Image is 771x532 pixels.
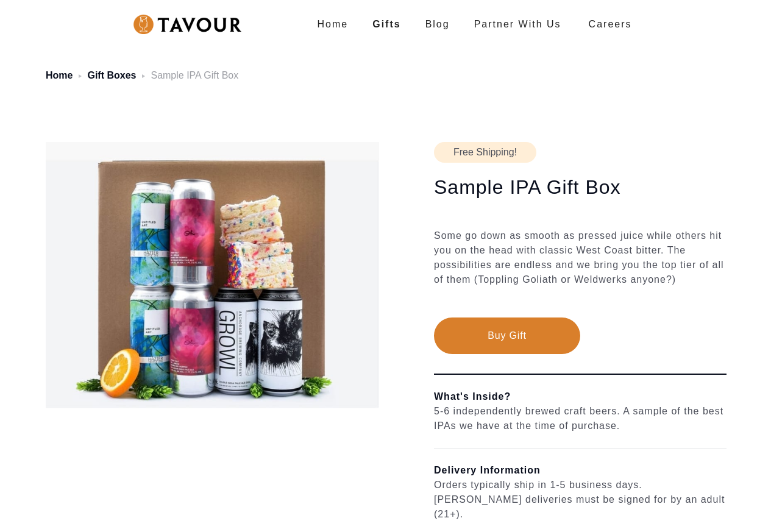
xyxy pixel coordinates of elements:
[434,229,727,317] div: Some go down as smooth as pressed juice while others hit you on the head with classic West Coast ...
[413,12,462,37] a: Blog
[589,12,632,37] strong: Careers
[434,404,727,433] div: 5-6 independently brewed craft beers. A sample of the best IPAs we have at the time of purchase.
[46,70,73,80] a: Home
[434,175,727,199] h1: Sample IPA Gift Box
[434,317,580,354] button: Buy Gift
[574,7,641,41] a: Careers
[434,478,727,522] div: Orders typically ship in 1-5 business days. [PERSON_NAME] deliveries must be signed for by an adu...
[434,389,727,404] h6: What's Inside?
[318,19,349,29] strong: Home
[305,12,361,37] a: Home
[87,70,136,80] a: Gift Boxes
[434,463,727,478] h6: Delivery Information
[151,68,238,83] div: Sample IPA Gift Box
[360,12,413,37] a: Gifts
[462,12,574,37] a: partner with us
[434,142,536,163] div: Free Shipping!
